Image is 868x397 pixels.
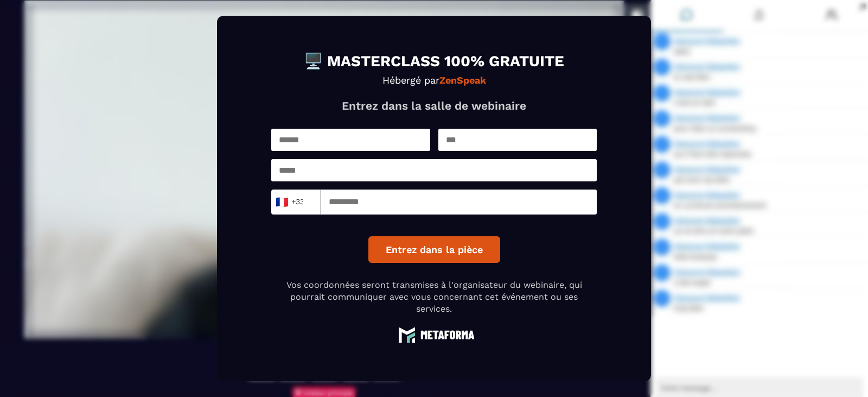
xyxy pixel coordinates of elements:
span: 🇫🇷 [275,194,289,210]
div: Search for option [271,190,321,215]
h1: 🖥️ MASTERCLASS 100% GRATUITE [271,54,597,69]
p: Vos coordonnées seront transmises à l'organisateur du webinaire, qui pourrait communiquer avec vo... [271,279,597,316]
p: Hébergé par [271,74,597,86]
strong: ZenSpeak [439,74,486,86]
button: Entrez dans la pièce [368,236,500,263]
p: Entrez dans la salle de webinaire [271,99,597,112]
input: Search for option [303,194,311,210]
img: logo [393,326,475,343]
span: +33 [278,194,301,210]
